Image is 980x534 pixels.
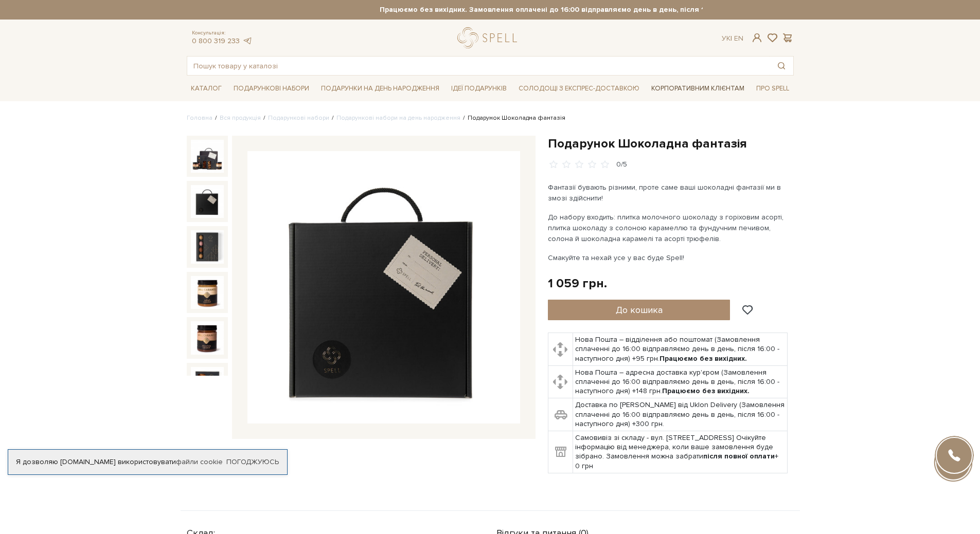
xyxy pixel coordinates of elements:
img: Подарунок Шоколадна фантазія [191,230,224,263]
li: Подарунок Шоколадна фантазія [460,114,565,123]
b: Працюємо без вихідних. [660,354,747,363]
p: Фантазії бувають різними, проте саме ваші шоколадні фантазії ми в змозі здійснити! [548,182,789,204]
span: Ідеї подарунків [447,81,511,97]
div: Я дозволяю [DOMAIN_NAME] використовувати [8,457,287,467]
img: Подарунок Шоколадна фантазія [247,151,520,423]
h1: Подарунок Шоколадна фантазія [548,136,794,152]
td: Нова Пошта – відділення або поштомат (Замовлення сплаченні до 16:00 відправляємо день в день, піс... [573,333,788,366]
a: Подарункові набори на день народження [336,114,460,122]
img: Подарунок Шоколадна фантазія [191,276,224,309]
td: Нова Пошта – адресна доставка кур'єром (Замовлення сплаченні до 16:00 відправляємо день в день, п... [573,365,788,398]
a: En [734,34,743,43]
span: | [730,34,732,43]
a: 0 800 319 233 [192,36,240,45]
div: 0/5 [616,160,627,170]
p: До набору входить: плитка молочного шоколаду з горіховим асорті, плитка шоколаду з солоною караме... [548,212,789,244]
td: Доставка по [PERSON_NAME] від Uklon Delivery (Замовлення сплаченні до 16:00 відправляємо день в д... [573,398,788,431]
a: Корпоративним клієнтам [647,80,749,97]
img: Подарунок Шоколадна фантазія [191,185,224,218]
div: 1 059 грн. [548,275,607,291]
img: Подарунок Шоколадна фантазія [191,321,224,354]
span: Про Spell [752,81,793,97]
a: файли cookie [176,457,223,466]
button: Пошук товару у каталозі [770,57,793,75]
p: Смакуйте та нехай усе у вас буде Spell! [548,252,789,263]
img: Подарунок Шоколадна фантазія [191,367,224,400]
a: Солодощі з експрес-доставкою [514,80,644,97]
span: Подарунки на День народження [317,81,443,97]
div: Ук [722,34,743,43]
span: Каталог [187,81,226,97]
a: Головна [187,114,212,122]
button: До кошика [548,300,730,320]
a: telegram [242,36,253,45]
a: Подарункові набори [268,114,329,122]
span: До кошика [616,304,663,316]
span: Консультація: [192,30,253,36]
a: Вся продукція [220,114,261,122]
td: Самовивіз зі складу - вул. [STREET_ADDRESS] Очікуйте інформацію від менеджера, коли ваше замовлен... [573,431,788,473]
b: Працюємо без вихідних. [662,386,750,395]
a: Погоджуюсь [226,457,279,467]
strong: Працюємо без вихідних. Замовлення оплачені до 16:00 відправляємо день в день, після 16:00 - насту... [278,5,885,14]
a: logo [457,27,522,48]
input: Пошук товару у каталозі [187,57,770,75]
span: Подарункові набори [229,81,313,97]
img: Подарунок Шоколадна фантазія [191,140,224,173]
b: після повної оплати [703,452,775,461]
